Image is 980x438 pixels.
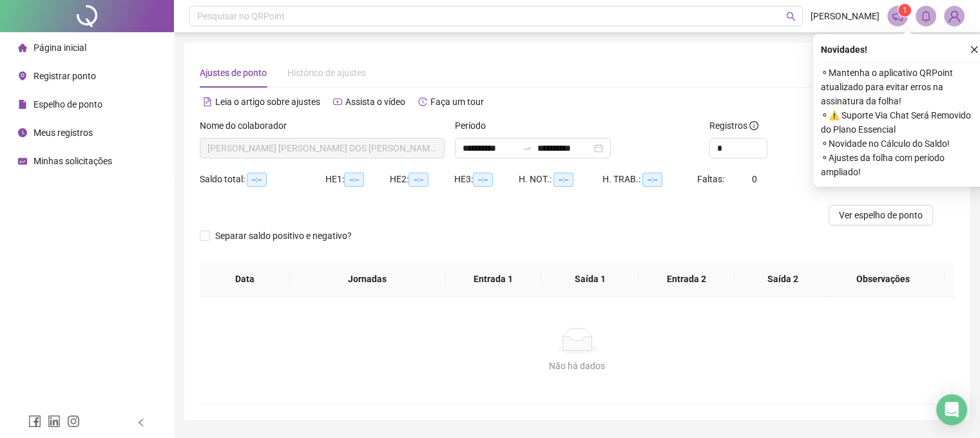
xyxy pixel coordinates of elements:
[473,173,493,187] span: --:--
[34,99,102,110] span: Espelho de ponto
[522,143,532,153] span: to
[215,97,320,107] span: Leia o artigo sobre ajustes
[207,138,437,158] span: EDNA MARIA DOS SANTOS CONCEIÇÃO
[970,45,979,54] span: close
[639,262,735,297] th: Entrada 2
[247,173,267,187] span: --:--
[752,174,757,184] span: 0
[210,229,357,243] span: Separar saldo positivo e negativo?
[455,119,494,133] label: Período
[749,121,758,130] span: info-circle
[602,172,697,187] div: H. TRAB.:
[454,172,519,187] div: HE 3:
[542,262,639,297] th: Saída 1
[290,262,445,297] th: Jornadas
[832,272,935,286] span: Observações
[522,143,532,153] span: swap-right
[786,12,796,21] span: search
[200,262,290,297] th: Data
[325,172,390,187] div: HE 1:
[28,415,41,428] span: facebook
[697,174,726,184] span: Faltas:
[34,43,86,53] span: Página inicial
[829,205,933,225] button: Ver espelho de ponto
[67,415,80,428] span: instagram
[418,97,427,106] span: history
[344,173,364,187] span: --:--
[519,172,602,187] div: H. NOT.:
[18,157,27,166] span: schedule
[920,10,932,22] span: bell
[390,172,454,187] div: HE 2:
[892,10,903,22] span: notification
[642,173,662,187] span: --:--
[200,119,295,133] label: Nome do colaborador
[333,97,342,106] span: youtube
[200,68,267,78] span: Ajustes de ponto
[18,71,27,81] span: environment
[445,262,542,297] th: Entrada 1
[839,208,923,222] span: Ver espelho de ponto
[945,6,964,26] img: 21642
[18,43,27,52] span: home
[735,262,831,297] th: Saída 2
[34,128,93,138] span: Meus registros
[137,418,146,427] span: left
[18,100,27,109] span: file
[811,9,879,23] span: [PERSON_NAME]
[34,156,112,166] span: Minhas solicitações
[48,415,61,428] span: linkedin
[821,43,867,57] span: Novidades !
[903,6,907,15] span: 1
[822,262,945,297] th: Observações
[203,97,212,106] span: file-text
[34,71,96,81] span: Registrar ponto
[898,4,911,17] sup: 1
[553,173,573,187] span: --:--
[215,359,939,373] div: Não há dados
[430,97,484,107] span: Faça um tour
[936,394,967,425] div: Open Intercom Messenger
[287,68,366,78] span: Histórico de ajustes
[408,173,428,187] span: --:--
[345,97,405,107] span: Assista o vídeo
[200,172,325,187] div: Saldo total:
[709,119,758,133] span: Registros
[18,128,27,137] span: clock-circle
